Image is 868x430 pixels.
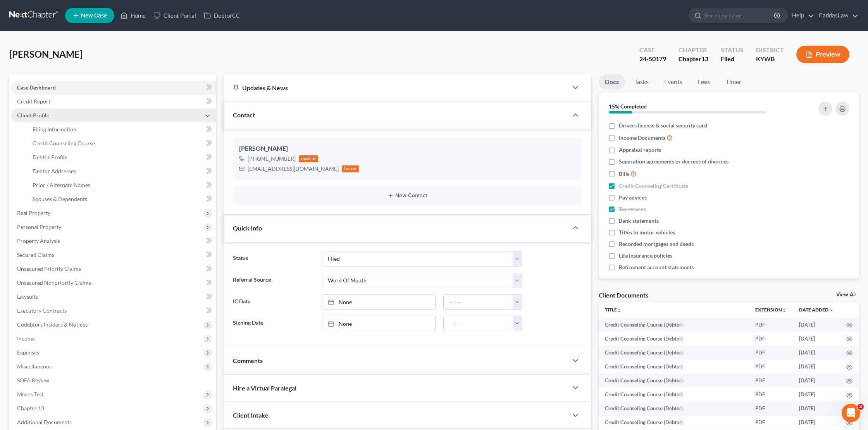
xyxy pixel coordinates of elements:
td: Credit Counseling Course (Debtor) [599,332,749,346]
td: [DATE] [793,387,840,401]
label: Referral Source [229,273,318,288]
a: Home [117,9,150,22]
input: -- : -- [444,316,513,331]
i: unfold_more [782,308,787,313]
div: KYWB [756,55,784,64]
span: Executory Contracts [17,307,67,314]
td: PDF [749,332,793,346]
td: PDF [749,416,793,430]
span: Tax returns [619,205,646,213]
div: Status [721,46,744,55]
span: New Case [81,13,107,19]
td: PDF [749,318,793,332]
a: None [322,295,435,310]
span: Income Documents [619,134,665,142]
span: 13 [701,55,708,62]
span: Unsecured Nonpriority Claims [17,279,91,286]
a: Case Dashboard [11,81,216,95]
a: Lawsuits [11,290,216,304]
td: Credit Counseling Course (Debtor) [599,401,749,415]
span: [PERSON_NAME] [9,48,83,60]
a: Spouses & Dependents [26,192,216,206]
span: Contact [233,111,255,119]
td: [DATE] [793,318,840,332]
span: Separation agreements or decrees of divorces [619,158,728,165]
span: Credit Counseling Course [33,140,95,146]
a: Unsecured Priority Claims [11,262,216,276]
a: Credit Report [11,95,216,108]
i: expand_more [829,308,834,313]
td: [DATE] [793,373,840,387]
div: Client Documents [599,291,648,299]
span: Unsecured Priority Claims [17,265,81,272]
span: Filing Information [33,126,76,132]
span: Comments [233,357,263,364]
a: Debtor Profile [26,150,216,164]
span: Debtor Addresses [33,168,76,174]
span: 2 [858,404,864,410]
a: Executory Contracts [11,304,216,318]
div: home [342,165,359,172]
label: Status [229,251,318,267]
a: SOFA Review [11,373,216,387]
span: Titles to motor vehicles [619,229,675,236]
a: Help [788,9,814,22]
td: [DATE] [793,401,840,415]
div: 24-50179 [639,55,666,64]
input: -- : -- [444,295,513,310]
span: Miscellaneous [17,363,52,370]
div: Chapter [679,55,708,64]
span: Drivers license & social security card [619,122,707,129]
span: Pay advices [619,194,647,201]
span: Codebtors Insiders & Notices [17,321,88,328]
a: Timer [720,74,747,89]
span: Credit Report [17,98,50,105]
span: Personal Property [17,224,61,230]
span: Recorded mortgages and deeds [619,240,694,248]
a: None [322,316,435,331]
span: Secured Claims [17,251,54,258]
a: Titleunfold_more [605,307,622,313]
a: Extensionunfold_more [755,307,787,313]
td: PDF [749,387,793,401]
span: Appraisal reports [619,146,661,154]
a: Property Analysis [11,234,216,248]
span: Client Intake [233,411,269,419]
span: Means Test [17,391,44,397]
a: Secured Claims [11,248,216,262]
div: Chapter [679,46,708,55]
div: [EMAIL_ADDRESS][DOMAIN_NAME] [248,165,339,173]
td: Credit Counseling Course (Debtor) [599,359,749,373]
td: PDF [749,373,793,387]
span: SOFA Review [17,377,49,384]
td: [DATE] [793,332,840,346]
iframe: Intercom live chat [842,404,860,422]
span: Quick Info [233,224,262,232]
span: Credit Counseling Certificate [619,182,688,190]
i: unfold_more [617,308,622,313]
span: Case Dashboard [17,84,56,91]
input: Search by name... [704,8,775,22]
span: Life insurance policies [619,252,672,260]
a: Docs [599,74,625,89]
a: CaddasLaw [815,9,858,22]
td: Credit Counseling Course (Debtor) [599,346,749,359]
label: Signing Date [229,316,318,331]
td: PDF [749,401,793,415]
td: [DATE] [793,346,840,359]
td: [DATE] [793,416,840,430]
span: Client Profile [17,112,49,119]
td: Credit Counseling Course (Debtor) [599,416,749,430]
span: Lawsuits [17,293,38,300]
a: Prior / Alternate Names [26,178,216,192]
td: Credit Counseling Course (Debtor) [599,373,749,387]
span: Prior / Alternate Names [33,182,90,188]
button: Preview [796,46,849,63]
label: IC Date [229,294,318,310]
span: Income [17,335,35,342]
span: Retirement account statements [619,263,694,271]
div: Case [639,46,666,55]
a: Fees [692,74,716,89]
span: Bills [619,170,629,178]
a: Filing Information [26,122,216,136]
